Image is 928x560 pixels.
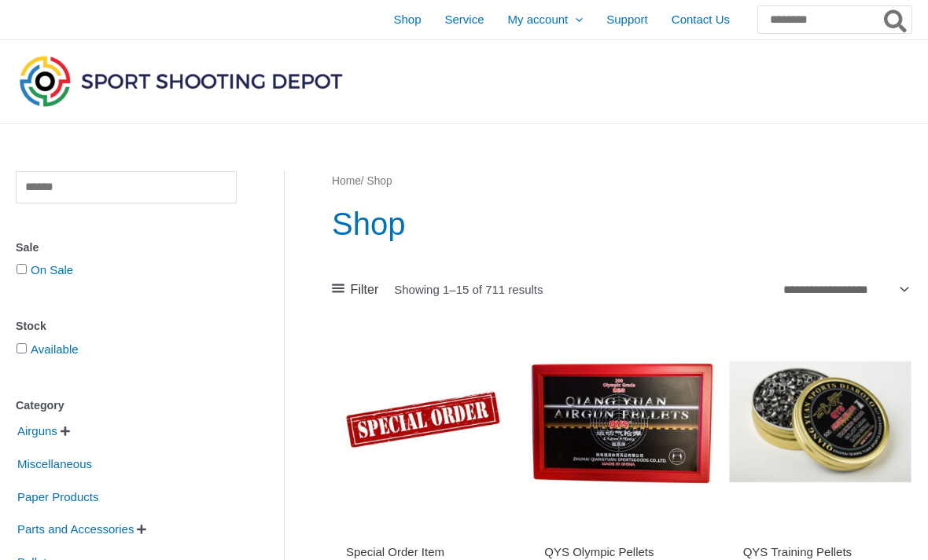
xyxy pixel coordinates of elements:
[16,516,135,543] span: Parts and Accessories
[16,418,59,445] span: Airguns
[544,522,698,541] iframe: Customer reviews powered by Trustpilot
[332,278,378,302] a: Filter
[729,331,911,513] img: QYS Training Pellets
[16,484,100,511] span: Paper Products
[332,171,911,192] nav: Breadcrumb
[16,52,346,110] img: Sport Shooting Depot
[881,6,911,33] button: Search
[17,264,27,274] input: On Sale
[16,489,100,502] a: Paper Products
[394,284,543,295] p: Showing 1–15 of 711 results
[16,315,237,338] div: Stock
[16,451,94,478] span: Miscellaneous
[332,175,361,187] a: Home
[17,343,27,353] input: Available
[16,456,94,470] a: Miscellaneous
[351,278,379,302] span: Filter
[332,202,911,246] h1: Shop
[346,544,500,560] h2: Special Order Item
[332,331,514,513] img: Special Order Item
[16,394,237,417] div: Category
[743,522,897,541] iframe: Customer reviews powered by Trustpilot
[346,522,500,541] iframe: Customer reviews powered by Trustpilot
[544,544,698,560] h2: QYS Olympic Pellets
[777,277,911,301] select: Shop order
[743,544,897,560] h2: QYS Training Pellets
[61,426,70,437] span: 
[31,342,79,356] a: Available
[530,331,713,513] img: QYS Olympic Pellets
[16,423,59,437] a: Airguns
[31,263,73,276] a: On Sale
[16,522,135,535] a: Parts and Accessories
[137,524,146,535] span: 
[16,236,237,259] div: Sale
